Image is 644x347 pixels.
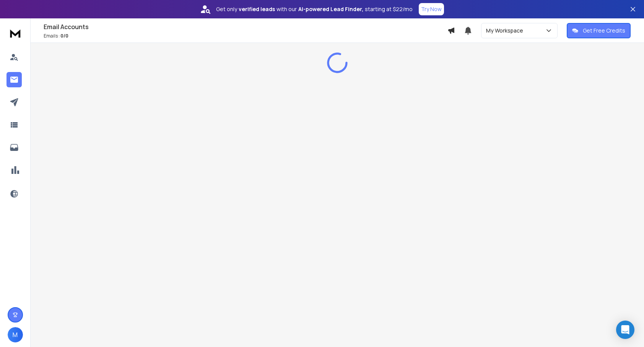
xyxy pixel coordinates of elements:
[44,33,447,39] p: Emails :
[298,5,363,13] strong: AI-powered Lead Finder,
[419,3,444,15] button: Try Now
[239,5,275,13] strong: verified leads
[216,5,413,13] p: Get only with our starting at $22/mo
[421,5,442,13] p: Try Now
[486,27,526,34] p: My Workspace
[44,22,447,31] h1: Email Accounts
[8,26,23,40] img: logo
[8,327,23,342] button: M
[60,33,68,39] span: 0 / 0
[567,23,631,38] button: Get Free Credits
[616,321,634,339] div: Open Intercom Messenger
[583,27,625,34] p: Get Free Credits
